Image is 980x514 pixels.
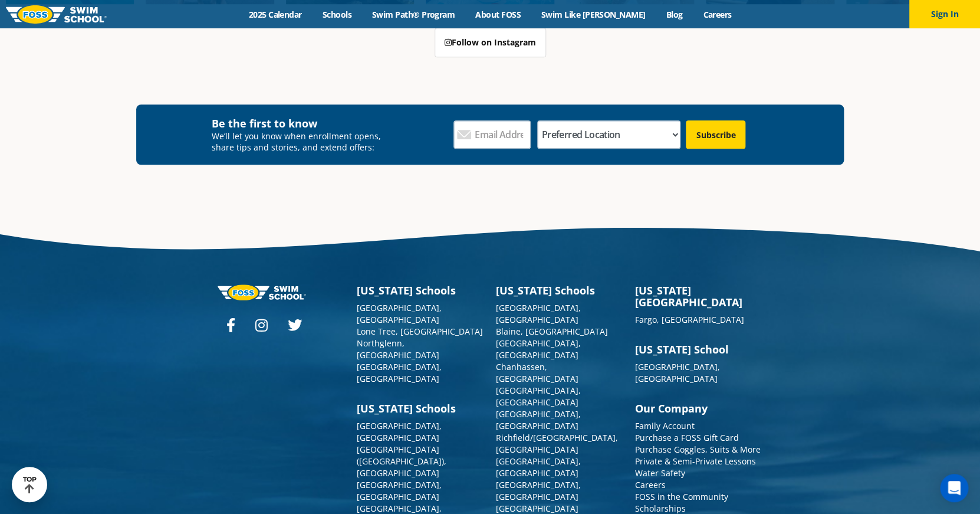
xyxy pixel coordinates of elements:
a: Scholarships [635,503,686,514]
a: FOSS in the Community [635,491,728,502]
input: Subscribe [686,120,745,149]
h3: [US_STATE][GEOGRAPHIC_DATA] [635,284,762,308]
h4: Be the first to know [212,116,389,130]
a: [GEOGRAPHIC_DATA], [GEOGRAPHIC_DATA] [496,456,581,479]
a: Blaine, [GEOGRAPHIC_DATA] [496,326,608,337]
a: Schools [312,9,361,20]
h3: [US_STATE] Schools [357,402,484,414]
h3: [US_STATE] School [635,343,762,355]
a: Purchase Goggles, Suits & More [635,444,761,455]
a: Water Safety [635,467,685,479]
a: Blog [656,9,693,20]
a: [GEOGRAPHIC_DATA], [GEOGRAPHIC_DATA] [496,385,581,408]
a: [GEOGRAPHIC_DATA], [GEOGRAPHIC_DATA] [357,361,442,384]
a: [GEOGRAPHIC_DATA], [GEOGRAPHIC_DATA] [496,302,581,325]
a: Northglenn, [GEOGRAPHIC_DATA] [357,338,439,361]
a: Chanhassen, [GEOGRAPHIC_DATA] [496,361,578,384]
a: Lone Tree, [GEOGRAPHIC_DATA] [357,326,483,337]
h3: [US_STATE] Schools [496,284,623,296]
div: TOP [23,476,37,494]
input: Email Address [453,120,531,149]
p: We’ll let you know when enrollment opens, share tips and stories, and extend offers: [212,130,389,153]
a: Richfield/[GEOGRAPHIC_DATA], [GEOGRAPHIC_DATA] [496,432,618,455]
a: [GEOGRAPHIC_DATA] ([GEOGRAPHIC_DATA]), [GEOGRAPHIC_DATA] [357,444,446,479]
a: [GEOGRAPHIC_DATA], [GEOGRAPHIC_DATA] [496,338,581,361]
div: Open Intercom Messenger [940,474,968,502]
a: 2025 Calendar [238,9,312,20]
a: About FOSS [465,9,531,20]
a: [GEOGRAPHIC_DATA], [GEOGRAPHIC_DATA] [635,361,720,384]
a: [GEOGRAPHIC_DATA], [GEOGRAPHIC_DATA] [357,479,442,502]
a: Private & Semi-Private Lessons [635,456,756,467]
img: FOSS Swim School Logo [6,5,107,24]
a: [GEOGRAPHIC_DATA], [GEOGRAPHIC_DATA] [357,302,442,325]
img: Foss-logo-horizontal-white.svg [218,284,306,300]
a: Family Account [635,420,695,431]
a: [GEOGRAPHIC_DATA], [GEOGRAPHIC_DATA] [496,479,581,502]
a: [GEOGRAPHIC_DATA], [GEOGRAPHIC_DATA] [357,420,442,443]
a: Follow on Instagram [435,28,546,57]
a: Purchase a FOSS Gift Card [635,432,739,443]
a: [GEOGRAPHIC_DATA], [GEOGRAPHIC_DATA] [496,408,581,431]
h3: Our Company [635,402,762,414]
a: Swim Path® Program [361,9,465,20]
a: Careers [635,479,666,490]
a: Careers [693,9,742,20]
a: Swim Like [PERSON_NAME] [531,9,656,20]
h3: [US_STATE] Schools [357,284,484,296]
a: Fargo, [GEOGRAPHIC_DATA] [635,314,744,325]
